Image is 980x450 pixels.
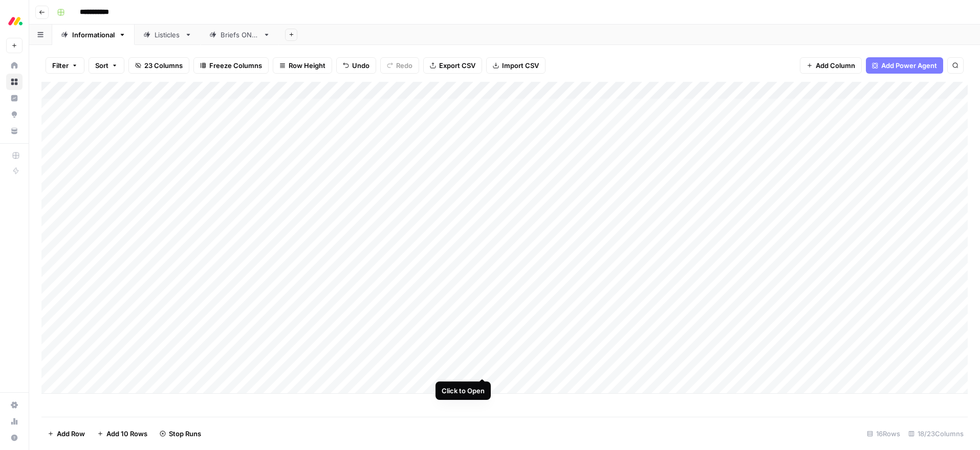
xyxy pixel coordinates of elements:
[169,429,201,439] span: Stop Runs
[6,8,23,34] button: Workspace: Monday.com
[6,106,23,123] a: Opportunities
[72,30,115,40] div: Informational
[6,430,23,446] button: Help + Support
[135,25,201,45] a: Listicles
[423,57,482,74] button: Export CSV
[46,57,84,74] button: Filter
[106,429,147,439] span: Add 10 Rows
[193,57,269,74] button: Freeze Columns
[486,57,546,74] button: Import CSV
[6,12,25,30] img: Monday.com Logo
[41,425,91,442] button: Add Row
[6,57,23,74] a: Home
[6,90,23,106] a: Insights
[502,60,539,71] span: Import CSV
[800,57,862,74] button: Add Column
[904,425,968,442] div: 18/23 Columns
[380,57,419,74] button: Redo
[128,57,189,74] button: 23 Columns
[57,429,85,439] span: Add Row
[6,74,23,90] a: Browse
[89,57,124,74] button: Sort
[396,60,412,71] span: Redo
[6,397,23,413] a: Settings
[52,25,135,45] a: Informational
[209,60,262,71] span: Freeze Columns
[155,30,181,40] div: Listicles
[201,25,279,45] a: Briefs ONLY
[289,60,325,71] span: Row Height
[352,60,369,71] span: Undo
[221,30,259,40] div: Briefs ONLY
[442,386,485,396] div: Click to Open
[816,60,855,71] span: Add Column
[863,425,904,442] div: 16 Rows
[336,57,376,74] button: Undo
[154,425,207,442] button: Stop Runs
[866,57,943,74] button: Add Power Agent
[95,60,108,71] span: Sort
[273,57,332,74] button: Row Height
[6,123,23,139] a: Your Data
[439,60,475,71] span: Export CSV
[52,60,69,71] span: Filter
[881,60,937,71] span: Add Power Agent
[6,413,23,430] a: Usage
[91,425,154,442] button: Add 10 Rows
[144,60,183,71] span: 23 Columns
